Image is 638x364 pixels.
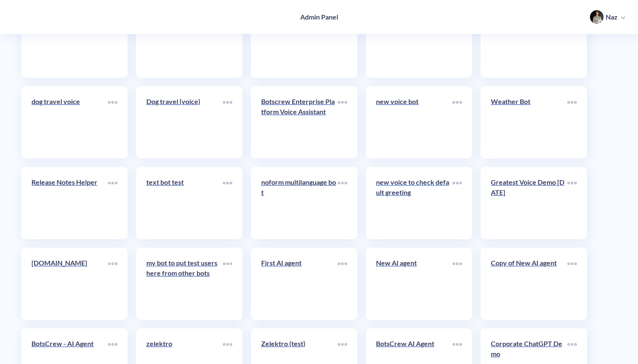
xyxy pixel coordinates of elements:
p: Dog travel (voice) [146,96,223,107]
p: BotsCrew - AI Agent [31,339,108,349]
a: Copy of New AI agent [491,258,567,310]
a: my bot to put test users here from other bots [146,258,223,310]
a: text bot test [146,177,223,229]
a: Weather Bot [491,96,567,148]
p: Release Notes Helper [31,177,108,187]
a: spreadsheet demo [491,16,567,68]
p: new voice bot [376,96,453,107]
p: zelektro [146,339,223,349]
h4: Admin Panel [300,13,338,21]
p: New AI agent [376,258,453,268]
a: new voice to check default greeting [376,177,453,229]
a: Release Notes Helper [31,177,108,229]
a: [DOMAIN_NAME] [31,258,108,310]
a: Greatest Voice Demo [DATE] [491,177,567,229]
a: dog travel voice [31,96,108,148]
p: Copy of New AI agent [491,258,567,268]
p: Corporate ChatGPT Demo [491,339,567,359]
p: BotsCrew AI Agent [376,339,453,349]
p: Zelektro (test) [261,339,338,349]
p: new voice to check default greeting [376,177,453,198]
p: Weather Bot [491,96,567,107]
p: my bot to put test users here from other bots [146,258,223,278]
button: user photoNaz [586,9,629,25]
p: Naz [606,12,618,22]
p: text bot test [146,177,223,187]
p: Botscrew Enterprise Platform Voice Assistant [261,96,338,117]
a: new voice [261,16,338,68]
a: new voice bot [376,96,453,148]
p: dog travel voice [31,96,108,107]
a: Botscrew Enterprise Platform Voice Assistant [261,96,338,148]
p: noform multilanguage bot [261,177,338,198]
a: noform multilanguage bot [261,177,338,229]
p: Greatest Voice Demo [DATE] [491,177,567,198]
img: user photo [590,10,604,24]
a: voice test export [31,16,108,68]
a: First AI agent [261,258,338,310]
p: [DOMAIN_NAME] [31,258,108,268]
p: First AI agent [261,258,338,268]
a: voice test export [146,16,223,68]
a: text [376,16,453,68]
a: Dog travel (voice) [146,96,223,148]
a: New AI agent [376,258,453,310]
